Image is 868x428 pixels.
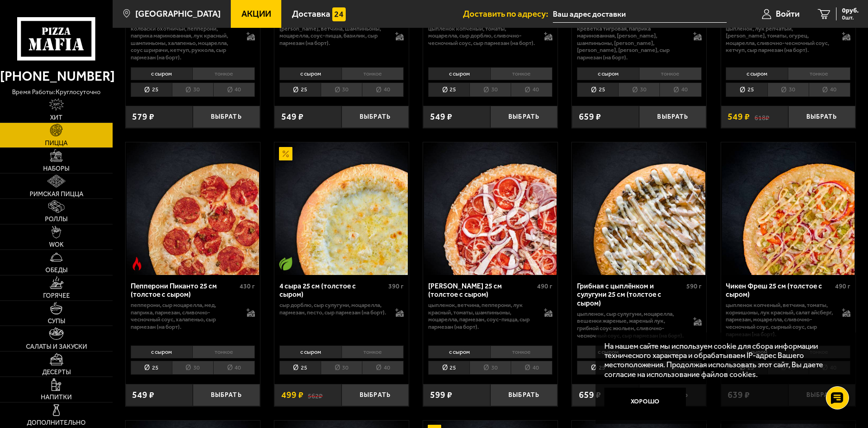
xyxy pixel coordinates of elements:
[469,361,511,375] li: 30
[428,67,490,80] li: с сыром
[728,112,750,121] span: 549 ₽
[424,142,557,275] img: Петровская 25 см (толстое с сыром)
[132,112,154,121] span: 579 ₽
[788,67,850,80] li: тонкое
[274,142,409,275] a: АкционныйВегетарианское блюдо4 сыра 25 см (толстое с сыром)
[279,345,342,358] li: с сыром
[428,361,469,375] li: 25
[604,388,686,415] button: Хорошо
[127,142,259,275] img: Пепперони Пиканто 25 см (толстое с сыром)
[430,390,452,400] span: 599 ₽
[726,282,833,299] div: Чикен Фреш 25 см (толстое с сыром)
[321,83,362,97] li: 30
[41,394,72,401] span: Напитки
[342,67,404,80] li: тонкое
[362,361,404,375] li: 40
[754,112,769,121] s: 618 ₽
[321,361,362,375] li: 30
[577,67,639,80] li: с сыром
[279,301,386,316] p: сыр дорблю, сыр сулугуни, моцарелла, пармезан, песто, сыр пармезан (на борт).
[490,106,558,128] button: Выбрать
[423,142,558,275] a: Петровская 25 см (толстое с сыром)
[48,318,65,325] span: Супы
[131,345,193,358] li: с сыром
[45,216,68,223] span: Роллы
[428,345,490,358] li: с сыром
[511,83,552,97] li: 40
[659,83,701,97] li: 40
[726,67,788,80] li: с сыром
[788,106,855,128] button: Выбрать
[131,83,172,97] li: 25
[43,293,70,299] span: Горячее
[577,310,684,339] p: цыпленок, сыр сулугуни, моцарелла, вешенки жареные, жареный лук, грибной соус Жюльен, сливочно-че...
[577,361,618,375] li: 25
[172,83,213,97] li: 30
[809,83,850,97] li: 40
[132,390,154,400] span: 549 ₽
[577,83,618,97] li: 25
[50,115,63,121] span: Хит
[193,384,260,406] button: Выбрать
[577,345,639,358] li: с сыром
[577,282,684,308] div: Грибная с цыплёнком и сулугуни 25 см (толстое с сыром)
[686,282,702,290] span: 590 г
[463,10,553,19] span: Доставить по адресу:
[213,83,255,97] li: 40
[639,106,706,128] button: Выбрать
[240,282,255,290] span: 430 г
[342,345,404,358] li: тонкое
[726,301,833,338] p: цыпленок копченый, ветчина, томаты, корнишоны, лук красный, салат айсберг, пармезан, моцарелла, с...
[45,267,68,274] span: Обеды
[279,67,342,80] li: с сыром
[192,345,255,358] li: тонкое
[49,242,63,248] span: WOK
[342,106,409,128] button: Выбрать
[579,112,601,121] span: 659 ₽
[721,142,855,275] a: Чикен Фреш 25 см (толстое с сыром)
[131,361,172,375] li: 25
[131,25,238,61] p: колбаски Охотничьи, пепперони, паприка маринованная, лук красный, шампиньоны, халапеньо, моцарелл...
[572,142,706,275] a: Грибная с цыплёнком и сулугуни 25 см (толстое с сыром)
[192,67,255,80] li: тонкое
[279,25,386,47] p: [PERSON_NAME], ветчина, шампиньоны, моцарелла, соус-пицца, базилик, сыр пармезан (на борт).
[45,140,68,147] span: Пицца
[639,67,702,80] li: тонкое
[537,282,552,290] span: 490 г
[511,361,552,375] li: 40
[776,10,799,19] span: Войти
[43,166,70,172] span: Наборы
[135,10,221,19] span: [GEOGRAPHIC_DATA]
[131,67,193,80] li: с сыром
[553,6,727,23] input: Ваш адрес доставки
[722,142,855,275] img: Чикен Фреш 25 см (толстое с сыром)
[308,390,323,400] s: 562 ₽
[579,390,601,400] span: 659 ₽
[726,25,833,54] p: цыпленок, лук репчатый, [PERSON_NAME], томаты, огурец, моцарелла, сливочно-чесночный соус, кетчуп...
[490,384,558,406] button: Выбрать
[726,83,767,97] li: 25
[428,301,535,330] p: цыпленок, ветчина, пепперони, лук красный, томаты, шампиньоны, моцарелла, пармезан, соус-пицца, с...
[490,67,553,80] li: тонкое
[281,112,304,121] span: 549 ₽
[193,106,260,128] button: Выбрать
[573,142,705,275] img: Грибная с цыплёнком и сулугуни 25 см (толстое с сыром)
[42,369,71,376] span: Десерты
[279,257,292,270] img: Вегетарианское блюдо
[388,282,404,290] span: 390 г
[172,361,213,375] li: 30
[428,25,535,47] p: цыпленок копченый, томаты, моцарелла, сыр дорблю, сливочно-чесночный соус, сыр пармезан (на борт).
[279,361,321,375] li: 25
[469,83,511,97] li: 30
[281,390,304,400] span: 499 ₽
[428,282,535,299] div: [PERSON_NAME] 25 см (толстое с сыром)
[131,301,238,330] p: пепперони, сыр Моцарелла, мед, паприка, пармезан, сливочно-чесночный соус, халапеньо, сыр пармеза...
[490,345,553,358] li: тонкое
[126,142,260,275] a: Острое блюдоПепперони Пиканто 25 см (толстое с сыром)
[130,257,144,270] img: Острое блюдо
[835,282,850,290] span: 490 г
[362,83,404,97] li: 40
[131,282,238,299] div: Пепперони Пиканто 25 см (толстое с сыром)
[27,420,86,426] span: Дополнительно
[241,10,271,19] span: Акции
